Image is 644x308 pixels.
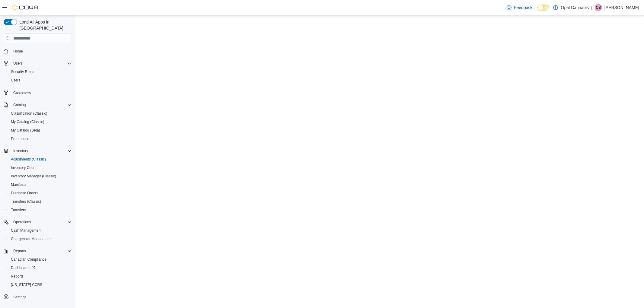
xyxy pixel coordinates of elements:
[8,127,43,134] a: My Catalog (Beta)
[11,136,29,141] span: Promotions
[561,4,589,11] p: Opal Cannabis
[11,208,26,212] span: Transfers
[13,49,23,54] span: Home
[11,282,42,287] span: [US_STATE] CCRS
[1,47,74,56] button: Home
[11,78,20,83] span: Users
[1,88,74,97] button: Customers
[11,119,44,124] span: My Catalog (Classic)
[8,264,72,271] span: Dashboards
[6,281,74,289] button: [US_STATE] CCRS
[13,61,23,66] span: Users
[11,199,41,204] span: Transfers (Classic)
[596,4,601,11] span: CB
[504,2,535,14] a: Feedback
[11,218,34,226] button: Operations
[595,4,602,11] div: Colton Bourque
[13,148,28,153] span: Inventory
[13,220,31,224] span: Operations
[604,4,639,11] p: [PERSON_NAME]
[514,5,532,11] span: Feedback
[8,77,72,84] span: Users
[8,206,28,214] a: Transfers
[8,164,72,171] span: Inventory Count
[8,77,23,84] a: Users
[8,189,41,197] a: Purchase Orders
[537,11,538,11] span: Dark Mode
[8,235,72,243] span: Chargeback Management
[6,272,74,281] button: Reports
[1,101,74,109] button: Catalog
[11,228,41,233] span: Cash Management
[11,165,37,170] span: Inventory Count
[11,147,30,154] button: Inventory
[6,189,74,197] button: Purchase Orders
[11,218,72,226] span: Operations
[11,89,72,96] span: Customers
[13,90,31,95] span: Customers
[8,206,72,214] span: Transfers
[11,174,56,179] span: Inventory Manager (Classic)
[11,293,72,301] span: Settings
[8,156,48,163] a: Adjustments (Classic)
[8,118,47,125] a: My Catalog (Classic)
[8,68,72,75] span: Security Roles
[11,60,72,67] span: Users
[8,198,43,205] a: Transfers (Classic)
[6,235,74,243] button: Chargeback Management
[8,173,59,180] a: Inventory Manager (Classic)
[11,101,28,109] button: Catalog
[8,227,72,234] span: Cash Management
[1,59,74,68] button: Users
[6,206,74,214] button: Transfers
[6,255,74,264] button: Canadian Compliance
[8,227,44,234] a: Cash Management
[8,135,32,142] a: Promotions
[6,118,74,126] button: My Catalog (Classic)
[8,181,29,188] a: Manifests
[11,191,38,195] span: Purchase Orders
[8,181,72,188] span: Manifests
[11,274,24,279] span: Reports
[8,273,26,280] a: Reports
[8,110,72,117] span: Classification (Classic)
[8,273,72,280] span: Reports
[13,103,26,107] span: Catalog
[11,257,46,262] span: Canadian Compliance
[11,247,72,255] span: Reports
[8,264,37,271] a: Dashboards
[6,135,74,143] button: Promotions
[6,172,74,180] button: Inventory Manager (Classic)
[8,256,49,263] a: Canadian Compliance
[8,118,72,125] span: My Catalog (Classic)
[6,68,74,76] button: Security Roles
[11,101,72,109] span: Catalog
[11,128,40,133] span: My Catalog (Beta)
[11,47,72,55] span: Home
[1,293,74,301] button: Settings
[11,147,72,154] span: Inventory
[8,135,72,142] span: Promotions
[11,48,25,55] a: Home
[8,68,37,75] a: Security Roles
[6,126,74,135] button: My Catalog (Beta)
[11,60,25,67] button: Users
[6,164,74,172] button: Inventory Count
[6,109,74,118] button: Classification (Classic)
[8,235,55,243] a: Chargeback Management
[537,5,550,11] input: Dark Mode
[8,189,72,197] span: Purchase Orders
[11,265,35,270] span: Dashboards
[17,19,72,31] span: Load All Apps in [GEOGRAPHIC_DATA]
[8,127,72,134] span: My Catalog (Beta)
[6,180,74,189] button: Manifests
[8,173,72,180] span: Inventory Manager (Classic)
[6,197,74,206] button: Transfers (Classic)
[8,110,50,117] a: Classification (Classic)
[8,281,45,288] a: [US_STATE] CCRS
[11,69,34,74] span: Security Roles
[11,182,26,187] span: Manifests
[11,157,46,162] span: Adjustments (Classic)
[11,294,29,301] a: Settings
[8,198,72,205] span: Transfers (Classic)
